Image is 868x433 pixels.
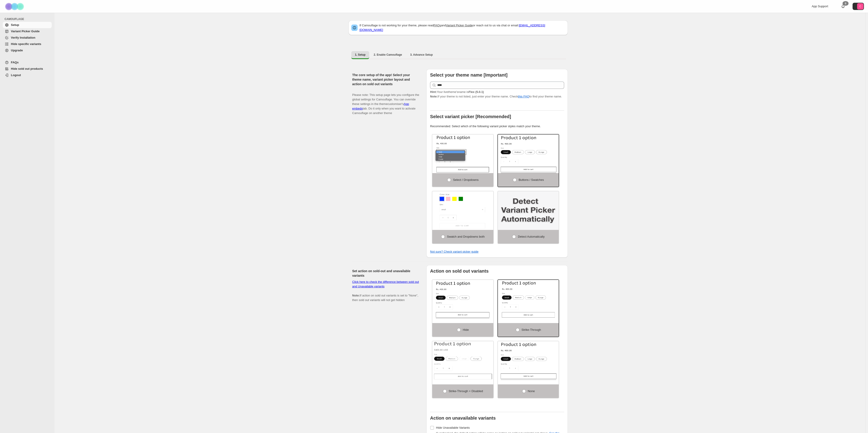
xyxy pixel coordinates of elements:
div: 0 [843,1,848,6]
img: Hide [432,280,493,319]
a: Variant Picker Guide [446,24,473,27]
a: Setup [3,22,52,28]
a: Hide sold out products [3,66,52,72]
a: Click here to check the difference between sold out and Unavailable variants [352,280,419,288]
span: App Support [812,5,828,8]
b: Select your theme name [Important] [430,72,507,77]
p: If your theme is not listed, just enter your theme name. Check to find your theme name. [430,90,564,99]
p: If Camouflage is not working for your theme, please read and or reach out to us via chat or email: [359,23,565,32]
strong: Hint: [430,90,437,94]
img: Buttons / Swatches [498,134,559,173]
span: Hide specific variants [11,42,41,46]
a: FAQs [434,24,441,27]
a: Hide specific variants [3,41,52,47]
img: Strike-through + Disabled [432,341,493,380]
span: Hide Unavailable Variants [436,426,470,429]
span: Swatch and Dropdowns both [447,235,484,238]
img: Strike-through [498,280,559,319]
span: If action on sold out variants is set to "None", then sold out variants will not get hidden [352,280,419,302]
img: Swatch and Dropdowns both [432,191,493,230]
a: Verify Installation [3,35,52,41]
span: Strike-through + Disabled [449,389,483,393]
text: C [859,5,861,8]
img: Select / Dropdowns [432,134,493,173]
span: Upgrade [11,49,23,52]
span: Buttons / Swatches [519,178,544,182]
a: Not sure? Check variant picker guide [430,250,478,253]
a: Variant Picker Guide [3,28,52,35]
a: Upgrade [3,47,52,54]
span: Setup [11,23,19,27]
strong: Note: [430,95,438,98]
a: this FAQ [518,95,529,98]
span: Select / Dropdowns [453,178,479,182]
span: 2. Enable Camouflage [374,53,402,57]
b: Action on unavailable variants [430,416,496,421]
p: Please note: This setup page lets you configure the global settings for Camouflage. You can overr... [352,88,419,115]
b: Action on sold out variants [430,269,489,274]
span: CAMOUFLAGE [5,17,52,21]
p: Recommended: Select which of the following variant picker styles match your theme. [430,124,564,129]
span: 3. Advance Setup [410,53,433,57]
img: Detect Automatically [498,191,559,230]
strong: Flex (5.0.1) [469,90,484,94]
span: Verify Installation [11,36,35,39]
span: Hide [463,328,469,331]
h2: Set action on sold-out and unavailable variants [352,269,419,278]
span: Logout [11,73,21,77]
a: FAQs [3,59,52,66]
a: 0 [841,4,845,9]
img: Camouflage [4,0,26,13]
span: Avatar with initials C [857,3,863,10]
span: FAQs [11,61,19,64]
span: Strike-through [521,328,541,331]
span: Detect Automatically [518,235,545,238]
a: Logout [3,72,52,78]
b: Note: [352,294,360,297]
h2: The core setup of the app! Select your theme name, variant picker layout and action on sold out v... [352,73,419,86]
button: Avatar with initials C [853,3,864,10]
b: Select variant picker [Recommended] [430,114,511,119]
span: Hide sold out products [11,67,43,70]
span: Your live theme's name is [430,90,484,94]
img: None [498,341,559,380]
span: 1. Setup [355,53,366,57]
span: None [528,389,535,393]
span: Variant Picker Guide [11,30,39,33]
